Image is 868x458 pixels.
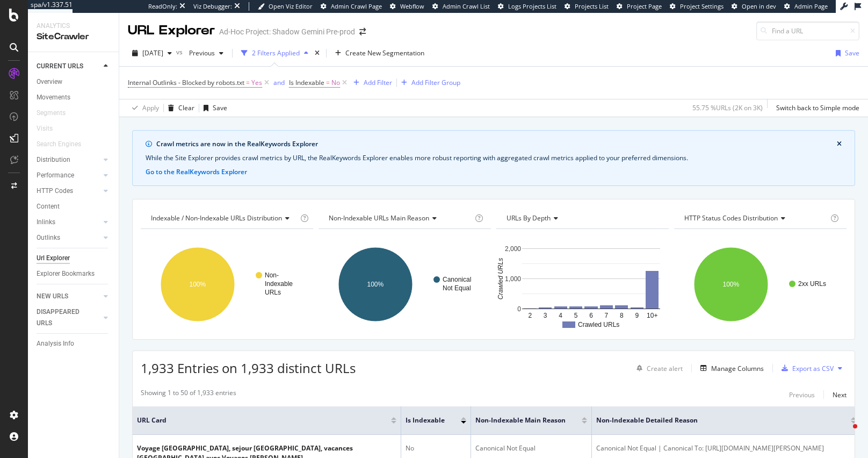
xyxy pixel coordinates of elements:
[273,78,285,87] div: and
[37,22,110,31] div: Analytics
[504,210,659,227] h4: URLs by Depth
[128,78,244,87] span: Internal Outlinks - Blocked by robots.txt
[37,232,60,244] div: Outlinks
[37,268,111,280] a: Explorer Bookmarks
[146,153,842,163] div: While the Site Explorer provides crawl metrics by URL, the RealKeywords Explorer enables more rob...
[37,92,70,103] div: Movements
[400,2,424,10] span: Webflow
[789,388,815,401] button: Previous
[37,291,68,302] div: NEW URLS
[792,364,834,373] div: Export as CSV
[390,2,424,11] a: Webflow
[289,78,324,87] span: Is Indexable
[635,312,639,319] text: 9
[251,75,262,90] span: Yes
[772,99,859,117] button: Switch back to Simple mode
[798,280,826,288] text: 2xx URLs
[37,306,100,329] a: DISAPPEARED URLS
[432,2,490,11] a: Admin Crawl List
[784,2,828,11] a: Admin Page
[265,289,281,296] text: URLs
[237,45,313,62] button: 2 Filters Applied
[313,48,322,59] div: times
[574,312,578,319] text: 5
[37,185,73,197] div: HTTP Codes
[397,76,460,89] button: Add Filter Group
[148,2,177,11] div: ReadOnly:
[37,123,63,134] a: Visits
[589,312,593,319] text: 6
[834,137,844,151] button: close banner
[37,306,91,329] div: DISAPPEARED URLS
[246,78,250,87] span: =
[146,167,247,177] button: Go to the RealKeywords Explorer
[219,26,355,37] div: Ad-Hoc Project: Shadow Gemini Pre-prod
[190,281,206,288] text: 100%
[578,321,619,328] text: Crawled URLs
[596,443,856,453] div: Canonical Not Equal | Canonical To: [URL][DOMAIN_NAME][PERSON_NAME]
[319,238,491,331] div: A chart.
[37,61,100,72] a: CURRENT URLS
[37,217,100,228] a: Inlinks
[505,245,521,253] text: 2,000
[331,75,340,90] span: No
[696,362,764,375] button: Manage Columns
[776,103,859,112] div: Switch back to Simple mode
[37,76,62,88] div: Overview
[367,281,384,288] text: 100%
[443,284,471,292] text: Not Equal
[265,271,279,279] text: Non-
[141,238,313,331] div: A chart.
[575,2,609,10] span: Projects List
[505,275,521,283] text: 1,000
[37,31,110,43] div: SiteCrawler
[128,45,176,62] button: [DATE]
[833,388,847,401] button: Next
[37,76,111,88] a: Overview
[252,48,300,58] div: 2 Filters Applied
[517,305,521,313] text: 0
[528,312,532,319] text: 2
[132,130,855,186] div: info banner
[674,238,847,331] svg: A chart.
[684,213,778,223] span: HTTP Status Codes Distribution
[265,280,293,288] text: Indexable
[647,364,683,373] div: Create alert
[345,48,424,58] span: Create New Segmentation
[185,48,215,58] span: Previous
[498,2,556,11] a: Logs Projects List
[164,99,194,117] button: Clear
[142,103,159,112] div: Apply
[213,103,227,112] div: Save
[497,258,504,299] text: Crawled URLs
[37,253,70,264] div: Url Explorer
[831,421,857,447] iframe: Intercom live chat
[327,210,473,227] h4: Non-Indexable URLs Main Reason
[156,139,837,149] div: Crawl metrics are now in the RealKeywords Explorer
[37,123,53,134] div: Visits
[37,338,111,349] a: Analysis Info
[349,76,392,89] button: Add Filter
[149,210,298,227] h4: Indexable / Non-Indexable URLs Distribution
[475,443,587,453] div: Canonical Not Equal
[596,416,835,425] span: Non-Indexable Detailed Reason
[443,276,471,283] text: Canonical
[496,238,669,331] svg: A chart.
[37,92,111,103] a: Movements
[37,291,100,302] a: NEW URLS
[692,103,763,112] div: 55.75 % URLs ( 2K on 3K )
[37,338,74,349] div: Analysis Info
[258,2,313,11] a: Open Viz Editor
[37,253,111,264] a: Url Explorer
[411,78,460,87] div: Add Filter Group
[670,2,724,11] a: Project Settings
[406,416,445,425] span: Is Indexable
[627,2,662,10] span: Project Page
[559,312,562,319] text: 4
[565,2,609,11] a: Projects List
[326,78,330,87] span: =
[331,45,429,62] button: Create New Segmentation
[682,210,828,227] h4: HTTP Status Codes Distribution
